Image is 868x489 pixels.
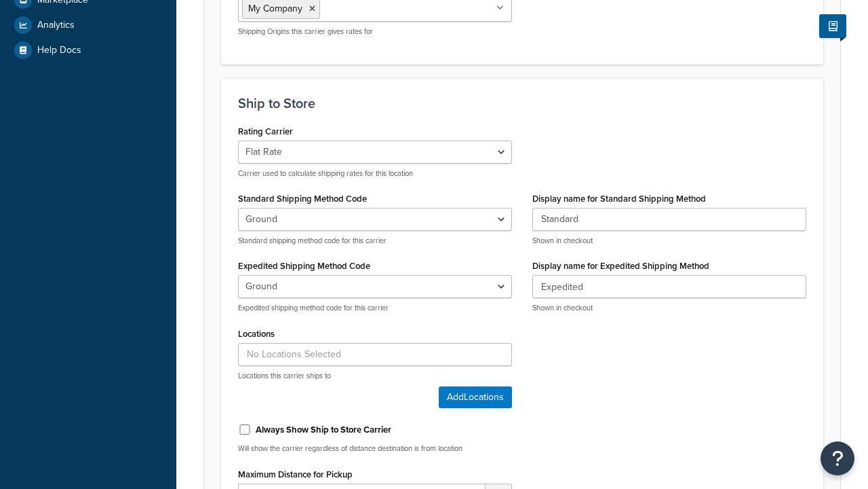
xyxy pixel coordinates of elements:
input: No Locations Selected [238,343,512,366]
label: Maximum Distance for Pickup [238,469,353,479]
p: Shown in checkout [532,236,806,246]
span: Analytics [37,20,75,31]
a: Analytics [10,13,166,37]
a: Help Docs [10,38,166,62]
button: Open Resource Center [821,441,854,475]
p: Expedited shipping method code for this carrier [238,303,512,313]
label: Display name for Standard Shipping Method [532,194,706,204]
span: My Company [248,1,302,16]
span: Help Docs [37,45,81,56]
p: Shipping Origins this carrier gives rates for [238,26,512,37]
p: Locations this carrier ships to [238,371,512,381]
p: Shown in checkout [532,303,806,313]
p: Carrier used to calculate shipping rates for this location [238,168,512,179]
label: Locations [238,329,275,339]
label: Rating Carrier [238,126,293,137]
label: Standard Shipping Method Code [238,194,367,204]
p: Standard shipping method code for this carrier [238,236,512,246]
p: Will show the carrier regardless of distance destination is from location [238,443,512,454]
label: Expedited Shipping Method Code [238,261,370,271]
button: Show Help Docs [819,14,846,38]
button: AddLocations [439,386,512,408]
label: Always Show Ship to Store Carrier [256,424,391,436]
h3: Ship to Store [238,96,806,111]
label: Display name for Expedited Shipping Method [532,261,709,271]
